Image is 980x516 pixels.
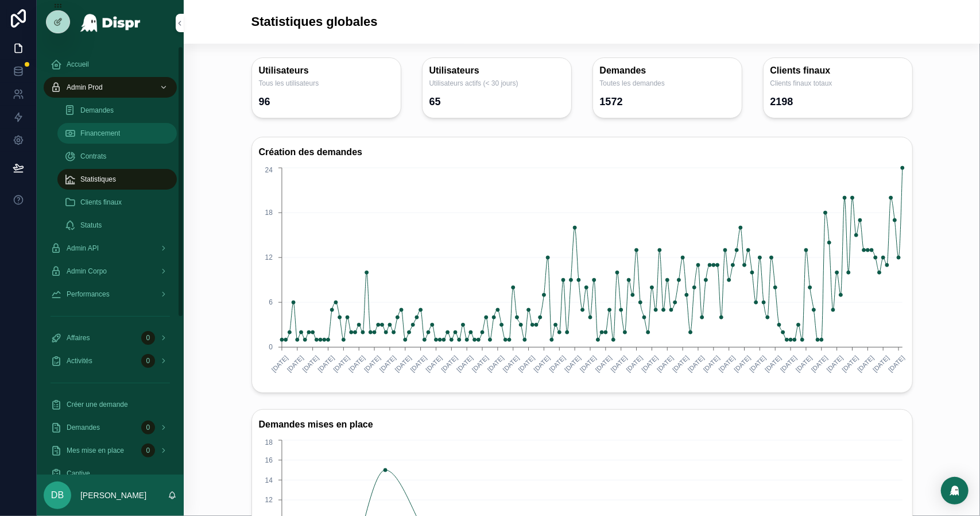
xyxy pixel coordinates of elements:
text: [DATE] [794,354,813,373]
tspan: 18 [265,438,273,446]
text: [DATE] [825,354,844,373]
span: Performances [67,290,110,299]
div: Open Intercom Messenger [941,477,969,505]
text: [DATE] [871,354,890,373]
a: Captive [44,463,177,484]
text: [DATE] [563,354,582,373]
h3: Clients finaux [770,65,905,76]
a: Accueil [44,54,177,75]
text: [DATE] [409,354,428,373]
text: [DATE] [316,354,335,373]
span: Affaires [67,333,90,342]
text: [DATE] [809,354,828,373]
text: [DATE] [424,354,443,373]
h1: Statistiques globales [251,14,378,30]
text: [DATE] [748,354,767,373]
a: Admin Prod [44,77,177,98]
text: [DATE] [378,354,397,373]
span: Statuts [80,221,102,230]
tspan: 0 [269,344,273,352]
span: Demandes [80,106,114,115]
tspan: 12 [265,496,273,504]
h3: Utilisateurs [259,65,394,76]
text: [DATE] [609,354,628,373]
span: Admin Prod [67,83,103,92]
h3: Demandes mises en place [259,417,905,433]
a: Mes mise en place0 [44,440,177,461]
a: Demandes [57,100,177,121]
p: [PERSON_NAME] [80,490,146,501]
text: [DATE] [840,354,859,373]
div: 96 [259,93,270,111]
text: [DATE] [532,354,551,373]
tspan: 18 [265,209,273,217]
text: [DATE] [347,354,366,373]
div: 0 [141,421,155,434]
a: Créer une demande [44,394,177,415]
div: scrollable content [37,46,184,475]
tspan: 24 [265,166,273,174]
span: Captive [67,469,90,478]
text: [DATE] [548,354,567,373]
a: Admin Corpo [44,261,177,282]
h3: Utilisateurs [429,65,564,76]
a: Statuts [57,215,177,236]
tspan: 12 [265,253,273,261]
text: [DATE] [501,354,520,373]
a: Financement [57,123,177,144]
text: [DATE] [362,354,381,373]
text: [DATE] [594,354,613,373]
a: Performances [44,284,177,305]
span: Admin Corpo [67,267,107,276]
text: [DATE] [486,354,505,373]
span: Toutes les demandes [600,79,735,88]
text: [DATE] [656,354,675,373]
span: Clients finaux totaux [770,79,905,88]
span: Admin API [67,244,99,253]
div: 0 [141,444,155,457]
text: [DATE] [393,354,412,373]
span: Utilisateurs actifs (< 30 jours) [429,79,564,88]
text: [DATE] [440,354,459,373]
text: [DATE] [702,354,721,373]
span: Mes mise en place [67,446,124,455]
span: Accueil [67,60,89,69]
text: [DATE] [733,354,752,373]
a: Clients finaux [57,192,177,213]
text: [DATE] [640,354,659,373]
div: 2198 [770,93,793,111]
a: Admin API [44,238,177,259]
span: Demandes [67,423,100,432]
a: Demandes0 [44,417,177,438]
tspan: 14 [265,476,273,484]
div: 1572 [600,93,623,111]
text: [DATE] [779,354,798,373]
span: Contrats [80,152,106,161]
text: [DATE] [686,354,705,373]
span: Financement [80,129,120,138]
text: [DATE] [887,354,906,373]
span: DB [51,488,64,502]
text: [DATE] [856,354,875,373]
span: Clients finaux [80,198,122,207]
tspan: 16 [265,456,273,464]
text: [DATE] [270,354,289,373]
div: 65 [429,93,441,111]
span: Activités [67,356,92,365]
span: Créer une demande [67,400,128,409]
text: [DATE] [332,354,351,373]
a: Affaires0 [44,328,177,348]
text: [DATE] [301,354,320,373]
div: 0 [141,331,155,345]
tspan: 6 [269,298,273,306]
h3: Demandes [600,65,735,76]
h3: Création des demandes [259,144,905,160]
span: Tous les utilisateurs [259,79,394,88]
a: Activités0 [44,351,177,371]
a: Statistiques [57,169,177,190]
text: [DATE] [625,354,644,373]
text: [DATE] [717,354,736,373]
text: [DATE] [764,354,783,373]
text: [DATE] [517,354,536,373]
text: [DATE] [285,354,304,373]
